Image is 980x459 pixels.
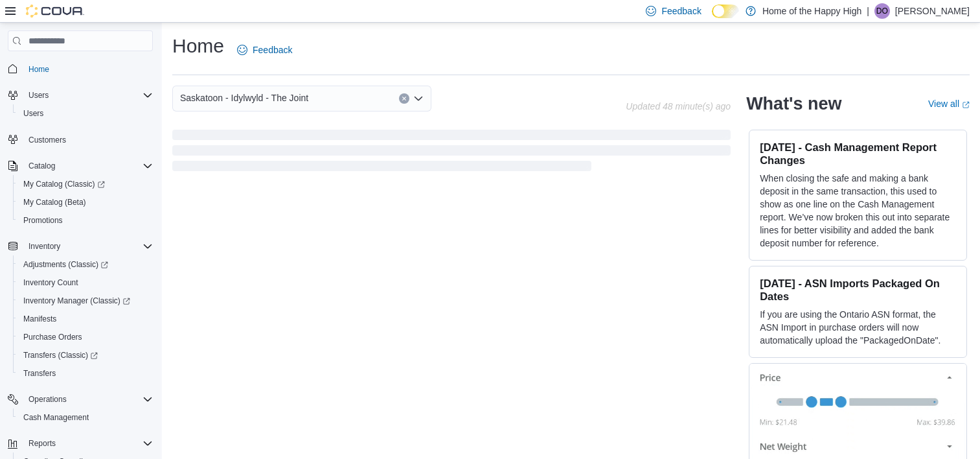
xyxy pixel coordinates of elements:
[876,3,888,19] span: DO
[18,293,135,309] a: Inventory Manager (Classic)
[18,347,153,363] span: Transfers (Classic)
[23,368,56,379] span: Transfers
[23,259,108,270] span: Adjustments (Classic)
[18,194,153,210] span: My Catalog (Beta)
[18,275,153,290] span: Inventory Count
[13,104,158,123] button: Users
[928,99,970,109] a: View allExternal link
[762,3,861,19] p: Home of the Happy High
[23,197,86,207] span: My Catalog (Beta)
[13,310,158,328] button: Manifests
[399,93,409,104] button: Clear input
[253,43,292,56] span: Feedback
[180,90,308,106] span: Saskatoon - Idylwyld - The Joint
[18,213,153,228] span: Promotions
[13,193,158,211] button: My Catalog (Beta)
[23,239,153,254] span: Inventory
[23,412,89,423] span: Cash Management
[661,5,701,18] span: Feedback
[23,296,130,306] span: Inventory Manager (Classic)
[18,106,49,121] a: Users
[18,329,87,345] a: Purchase Orders
[23,277,78,288] span: Inventory Count
[18,366,61,381] a: Transfers
[867,3,869,19] p: |
[18,347,103,363] a: Transfers (Classic)
[874,3,890,19] div: Danielle Otte
[3,86,158,104] button: Users
[413,93,424,104] button: Open list of options
[18,293,153,309] span: Inventory Manager (Classic)
[626,101,731,112] p: Updated 48 minute(s) ago
[962,101,970,109] svg: External link
[172,33,224,59] h1: Home
[13,346,158,364] a: Transfers (Classic)
[18,257,113,272] a: Adjustments (Classic)
[3,390,158,408] button: Operations
[23,62,54,77] a: Home
[23,392,153,407] span: Operations
[23,436,61,451] button: Reports
[13,211,158,230] button: Promotions
[23,332,82,342] span: Purchase Orders
[23,350,98,360] span: Transfers (Classic)
[760,308,956,347] p: If you are using the Ontario ASN format, the ASN Import in purchase orders will now automatically...
[23,239,65,254] button: Inventory
[18,410,153,425] span: Cash Management
[18,311,153,327] span: Manifests
[760,172,956,250] p: When closing the safe and making a bank deposit in the same transaction, this used to show as one...
[23,158,153,174] span: Catalog
[13,292,158,310] a: Inventory Manager (Classic)
[23,436,153,451] span: Reports
[23,179,105,189] span: My Catalog (Classic)
[23,132,153,148] span: Customers
[760,277,956,303] h3: [DATE] - ASN Imports Packaged On Dates
[23,215,63,226] span: Promotions
[13,175,158,193] a: My Catalog (Classic)
[28,90,49,100] span: Users
[23,392,72,407] button: Operations
[3,157,158,175] button: Catalog
[13,255,158,274] a: Adjustments (Classic)
[23,158,60,174] button: Catalog
[23,132,71,148] a: Customers
[23,88,54,103] button: Users
[28,394,67,405] span: Operations
[13,274,158,292] button: Inventory Count
[18,410,94,425] a: Cash Management
[28,64,49,75] span: Home
[18,213,68,228] a: Promotions
[18,366,153,381] span: Transfers
[712,5,739,18] input: Dark Mode
[23,88,153,103] span: Users
[18,311,62,327] a: Manifests
[28,135,66,145] span: Customers
[23,314,56,324] span: Manifests
[13,328,158,346] button: Purchase Orders
[760,141,956,167] h3: [DATE] - Cash Management Report Changes
[3,434,158,453] button: Reports
[26,5,84,18] img: Cova
[3,237,158,255] button: Inventory
[895,3,970,19] p: [PERSON_NAME]
[3,59,158,78] button: Home
[28,241,60,252] span: Inventory
[23,60,153,76] span: Home
[18,257,153,272] span: Adjustments (Classic)
[23,108,43,119] span: Users
[232,37,297,63] a: Feedback
[712,18,712,19] span: Dark Mode
[18,275,84,290] a: Inventory Count
[13,408,158,427] button: Cash Management
[18,194,91,210] a: My Catalog (Beta)
[18,176,110,192] a: My Catalog (Classic)
[172,132,731,174] span: Loading
[746,93,841,114] h2: What's new
[18,106,153,121] span: Users
[28,438,56,449] span: Reports
[18,176,153,192] span: My Catalog (Classic)
[28,161,55,171] span: Catalog
[3,130,158,149] button: Customers
[13,364,158,383] button: Transfers
[18,329,153,345] span: Purchase Orders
